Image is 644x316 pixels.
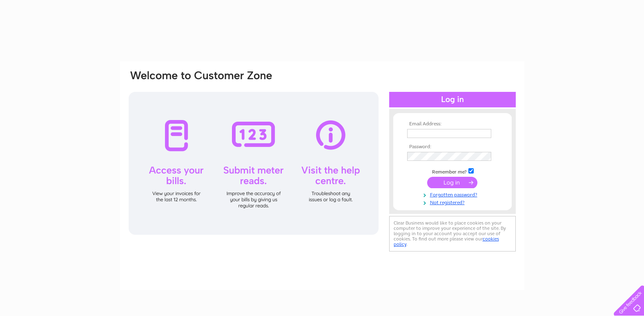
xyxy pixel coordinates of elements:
a: Forgotten password? [407,190,500,198]
th: Email Address: [405,121,500,127]
th: Password: [405,144,500,150]
a: Not registered? [407,198,500,206]
td: Remember me? [405,167,500,175]
input: Submit [427,177,477,188]
a: cookies policy [394,236,499,247]
div: Clear Business would like to place cookies on your computer to improve your experience of the sit... [389,216,516,251]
